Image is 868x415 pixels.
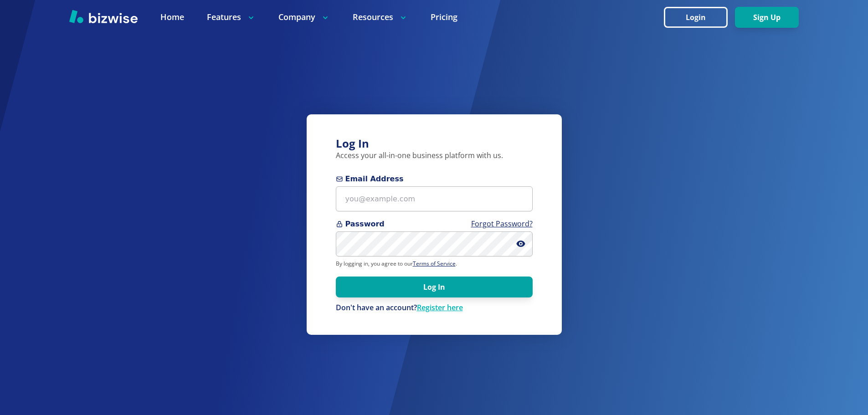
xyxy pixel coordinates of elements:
[336,174,533,184] span: Email Address
[431,11,457,23] a: Pricing
[735,13,799,22] a: Sign Up
[207,11,256,23] p: Features
[336,303,533,313] p: Don't have an account?
[278,11,330,23] p: Company
[336,186,533,211] input: you@example.com
[417,302,463,313] a: Register here
[336,260,533,267] p: By logging in, you agree to our .
[336,219,533,230] span: Password
[336,277,533,297] button: Log In
[336,303,533,313] div: Don't have an account?Register here
[664,13,735,22] a: Login
[69,10,138,23] img: Bizwise Logo
[471,219,533,229] a: Forgot Password?
[336,136,533,151] h3: Log In
[336,151,533,161] p: Access your all-in-one business platform with us.
[353,11,408,23] p: Resources
[413,260,456,267] a: Terms of Service
[664,7,728,28] button: Login
[735,7,799,28] button: Sign Up
[160,11,184,23] a: Home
